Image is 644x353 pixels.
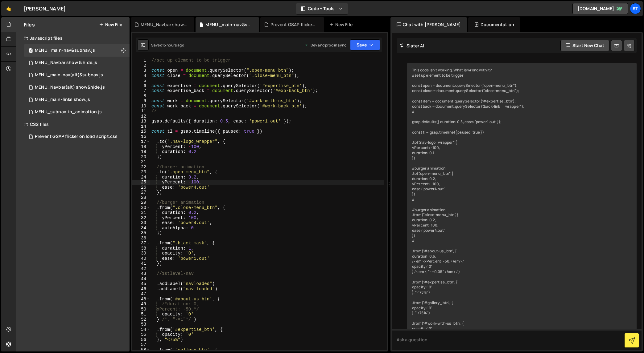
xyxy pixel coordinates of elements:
div: 38 [132,246,150,251]
div: 20 [132,154,150,160]
div: 50 [132,307,150,312]
div: 19 [132,149,150,154]
div: Prevent GSAP flicker on load script.css [35,134,118,139]
div: 52 [132,317,150,322]
div: 54 [132,327,150,332]
div: 30 [132,205,150,211]
div: 22 [132,165,150,170]
div: 41 [132,261,150,266]
div: 58 [132,347,150,353]
div: New File [329,22,355,28]
div: MENU_Navbar show & hide.js [24,57,130,69]
div: 21 [132,159,150,165]
button: Save [350,39,380,50]
button: New File [99,22,122,27]
div: MENU_main-links show.js [35,97,90,102]
div: 47 [132,291,150,297]
div: 13 [132,119,150,124]
div: Saved [151,42,184,48]
div: 4 [132,73,150,78]
button: Code + Tools [296,3,348,14]
div: 16445/45701.js [24,69,130,81]
div: 16445/45696.js [24,81,130,94]
h2: Slater AI [400,43,424,49]
div: 16445/44745.js [24,94,130,106]
div: 1 [132,58,150,63]
div: CSS files [16,118,130,130]
div: 25 [132,180,150,185]
div: 55 [132,332,150,337]
div: MENU_Navbar show & hide.js [35,60,97,66]
div: 16445/45833.css [24,130,130,143]
div: MENU _main-nav&subnav.js [205,22,252,28]
a: St [630,3,641,14]
div: 10 [132,104,150,109]
div: 14 [132,124,150,129]
div: MENU_subnav-in_animation.js [35,109,102,115]
div: Documentation [468,17,520,32]
div: 42 [132,266,150,271]
div: 26 [132,185,150,190]
div: 56 [132,337,150,343]
div: Dev and prod in sync [304,42,346,48]
div: 33 [132,220,150,226]
div: 39 [132,251,150,256]
div: 49 [132,302,150,307]
h2: Files [24,21,35,28]
div: 16 [132,134,150,139]
div: 24 [132,175,150,180]
div: 2 [132,63,150,68]
div: 5 [132,78,150,83]
a: [DOMAIN_NAME] [572,3,628,14]
div: 3 [132,68,150,73]
div: 7 [132,88,150,94]
div: 17 [132,139,150,144]
div: MENU_Navbar(alt) show&hide.js [35,85,105,90]
div: 11 [132,109,150,114]
div: 35 [132,231,150,236]
div: 53 [132,322,150,327]
div: 36 [132,236,150,241]
div: 31 [132,210,150,215]
div: 15 [132,129,150,134]
span: 0 [29,49,33,54]
div: 57 [132,342,150,347]
div: MENU_main-nav(alt)&subnav.js [35,72,103,78]
div: 43 [132,271,150,276]
div: 44 [132,276,150,282]
button: Start new chat [560,40,609,51]
div: 12 [132,114,150,119]
div: 34 [132,226,150,231]
div: 8 [132,94,150,99]
div: 16445/44754.js [24,106,130,118]
a: 🤙 [1,1,16,16]
div: 51 [132,312,150,317]
div: MENU _main-nav&subnav.js [35,48,95,53]
div: 37 [132,241,150,246]
div: Prevent GSAP flicker on load script.css [270,22,317,28]
div: 48 [132,297,150,302]
div: 6 [132,83,150,89]
div: 45 [132,281,150,287]
div: 32 [132,215,150,221]
div: [PERSON_NAME] [24,5,66,12]
div: 23 [132,170,150,175]
div: 9 [132,98,150,104]
div: 15 hours ago [162,42,184,48]
div: Chat with [PERSON_NAME] [390,17,467,32]
div: 46 [132,287,150,292]
div: MENU_Navbar show & hide.js [141,22,187,28]
div: 27 [132,190,150,195]
div: 18 [132,144,150,150]
div: Javascript files [16,32,130,44]
div: 29 [132,200,150,205]
div: MENU _main-nav&subnav.js [24,44,130,57]
div: 40 [132,256,150,261]
div: 28 [132,195,150,200]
